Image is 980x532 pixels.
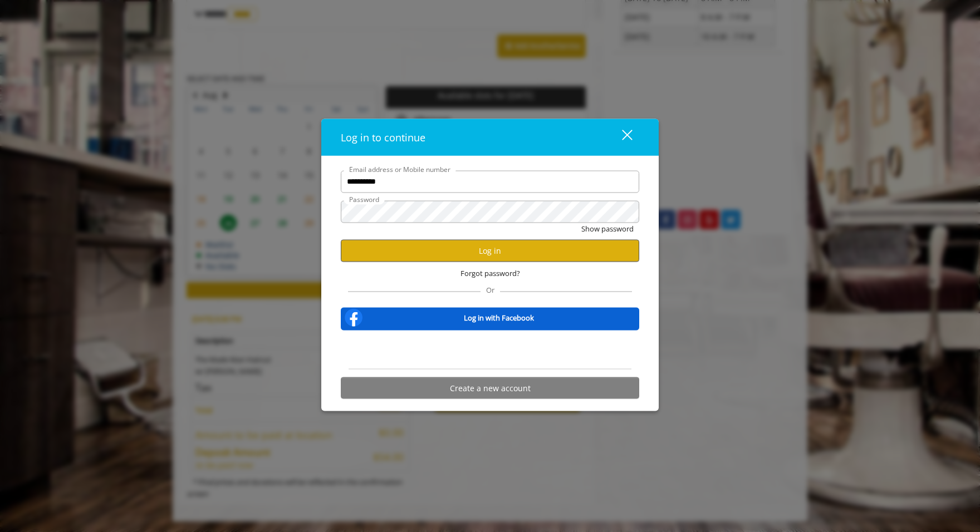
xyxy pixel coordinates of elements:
[464,312,534,323] b: Log in with Facebook
[460,267,520,279] span: Forgot password?
[342,307,365,329] img: facebook-logo
[344,164,456,174] label: Email address or Mobile number
[609,129,631,146] div: close dialog
[434,338,547,362] iframe: Sign in with Google Button
[344,194,385,204] label: Password
[4,4,163,14] div: Outline
[4,67,38,77] label: Font Size
[341,130,425,144] span: Log in to continue
[4,35,163,47] h3: Style
[601,126,639,149] button: close dialog
[17,14,60,24] a: Back to Top
[13,77,31,87] span: 16 px
[581,223,634,234] button: Show password
[341,240,639,262] button: Log in
[341,200,639,223] input: Password
[481,285,500,295] span: Or
[341,377,639,399] button: Create a new account
[341,170,639,193] input: Email address or Mobile number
